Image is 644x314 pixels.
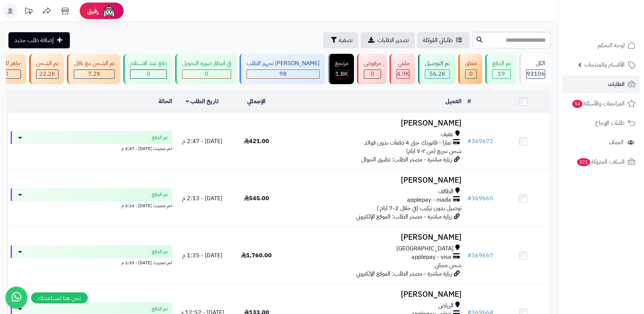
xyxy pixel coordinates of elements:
a: مرتجع 1.8K [327,54,355,84]
span: 22.2K [39,70,56,78]
div: تم الدفع [492,59,511,68]
a: طلبات الإرجاع [563,114,640,132]
span: إضافة طلب جديد [14,36,54,45]
span: applepay - visa [411,253,451,261]
div: اخر تحديث: [DATE] - 2:13 م [11,201,172,209]
span: زيارة مباشرة - مصدر الطلب: الموقع الإلكتروني [356,269,452,278]
span: # [467,194,471,203]
div: 7223 [74,70,114,78]
span: الطلبات [608,79,625,89]
a: الحالة [158,97,172,106]
a: تم الدفع 19 [484,54,518,84]
h3: [PERSON_NAME] [286,290,461,299]
div: دفع عند الاستلام [130,59,167,68]
span: 0 [371,70,374,78]
div: ملغي [396,59,410,68]
a: العملاء [563,134,640,151]
span: 1,760.00 [241,251,272,260]
a: تاريخ الطلب [186,97,219,106]
div: معلق [465,59,477,68]
a: دفع عند الاستلام 0 [122,54,174,84]
div: تم الشحن [36,59,59,68]
a: السلات المتروكة321 [563,153,640,171]
span: رفيق [87,7,99,15]
a: طلباتي المُوكلة [417,32,470,48]
span: 7.2K [88,70,101,78]
span: 0 [205,70,208,78]
div: 0 [182,70,231,78]
span: الأقسام والمنتجات [584,60,625,70]
div: 1769 [335,70,348,78]
h3: [PERSON_NAME] [286,233,461,242]
span: طلبات الإرجاع [595,118,625,128]
span: العملاء [609,137,624,147]
span: تم الدفع [152,134,168,141]
h3: [PERSON_NAME] [286,176,461,184]
a: الإجمالي [247,97,265,106]
span: توصيل بدون تركيب (في خلال 2-7 ايام ) [377,204,462,213]
span: لوحة التحكم [598,40,625,51]
span: 54 [572,100,583,108]
span: عفيف [441,130,453,139]
span: تصدير الطلبات [377,36,409,45]
span: 1.8K [336,70,348,78]
div: اخر تحديث: [DATE] - 2:47 م [11,144,172,152]
a: المراجعات والأسئلة54 [563,95,640,112]
button: تصفية [323,32,358,48]
span: 93106 [527,70,545,78]
span: تصفية [339,36,353,45]
span: شحن مجاني [435,261,462,270]
a: الطلبات [563,75,640,93]
a: ملغي 4.9K [388,54,417,84]
div: 19 [493,70,511,78]
a: تصدير الطلبات [361,32,415,48]
span: زيارة مباشرة - مصدر الطلب: تطبيق الجوال [361,155,452,164]
span: 4.9K [397,70,409,78]
div: في انتظار صورة التحويل [182,59,231,68]
span: 0 [469,70,473,78]
a: تم الشحن 22.2K [28,54,65,84]
div: تم الشحن مع ناقل [74,59,115,68]
span: تم الدفع [152,305,168,313]
a: #369667 [467,251,493,260]
span: تمارا - فاتورتك حتى 4 دفعات بدون فوائد [364,139,451,147]
a: في انتظار صورة التحويل 0 [174,54,238,84]
span: applepay - mada [407,196,451,204]
div: 4927 [397,70,409,78]
span: [DATE] - 2:47 م [182,137,222,146]
a: إضافة طلب جديد [8,32,70,48]
a: مرفوض 0 [355,54,388,84]
span: 0 [147,70,150,78]
span: 19 [498,70,505,78]
div: مرفوض [364,59,381,68]
span: 56.2K [429,70,445,78]
a: معلق 0 [457,54,484,84]
a: تحديثات المنصة [19,4,38,20]
a: لوحة التحكم [563,37,640,54]
img: ai-face.png [102,4,116,18]
h3: [PERSON_NAME] [286,119,461,127]
div: تم التوصيل [425,59,450,68]
a: [PERSON_NAME] تجهيز الطلب 98 [238,54,327,84]
a: # [467,97,471,106]
span: المراجعات والأسئلة [572,98,625,109]
div: 0 [466,70,477,78]
span: 98 [279,70,287,78]
span: تم الدفع [152,191,168,198]
div: الكل [526,59,545,68]
a: #369665 [467,194,493,203]
span: طلباتي المُوكلة [423,36,453,45]
span: 0 [5,70,9,78]
div: [PERSON_NAME] تجهيز الطلب [246,59,320,68]
a: #369672 [467,137,493,146]
span: الطائف [438,187,453,196]
span: [DATE] - 2:13 م [182,194,222,203]
span: 321 [577,158,590,166]
div: اخر تحديث: [DATE] - 1:35 م [11,258,172,266]
div: مرتجع [335,59,349,68]
span: # [467,251,471,260]
span: السلات المتروكة [576,157,625,167]
div: 22238 [37,70,58,78]
span: تم الدفع [152,248,168,255]
span: 545.00 [244,194,269,203]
